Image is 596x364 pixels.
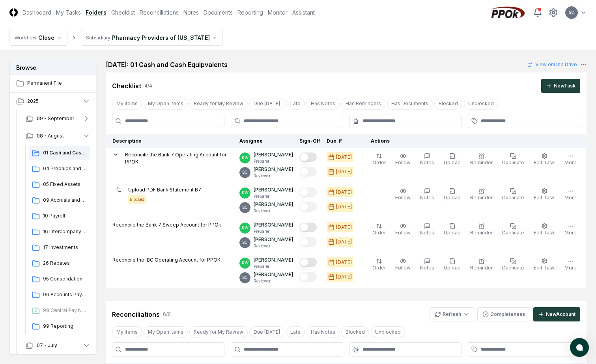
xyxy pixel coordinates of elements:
button: Edit Task [532,256,557,273]
span: 26 Rebates [43,260,87,267]
button: NewTask [541,79,580,93]
button: Upload [442,256,462,273]
a: Reporting [237,8,263,17]
a: 95 Consolidation [29,272,90,286]
span: KW [242,260,248,266]
button: Refresh [430,307,474,321]
div: [DATE] [336,154,352,161]
div: Actions [364,137,580,145]
h3: Browse [10,60,96,75]
p: [PERSON_NAME] [254,236,293,243]
a: 04 Prepaids and Other Current Assets [29,162,90,176]
button: NewAccount [533,307,580,321]
span: KW [242,155,248,161]
a: Dashboard [22,8,51,17]
span: SC [569,9,574,15]
div: [DATE] [336,238,352,245]
div: 6 / 6 [163,311,171,318]
span: 96 Accounts Payable [43,291,87,298]
button: Unblocked [464,98,498,110]
p: Preparer [254,264,293,269]
button: Edit Task [532,221,557,238]
span: Duplicate [502,230,524,236]
button: 09 - September [19,110,97,127]
button: Follow [394,151,412,168]
a: Assistant [292,8,315,17]
span: 04 Prepaids and Other Current Assets [43,165,87,172]
p: [PERSON_NAME] [254,271,293,278]
img: Logo [9,8,18,17]
button: atlas-launcher [570,338,589,357]
a: Notes [183,8,199,17]
span: Notes [420,230,434,236]
button: Order [371,221,387,238]
span: Upload [444,195,461,201]
div: Due [327,137,358,145]
a: 01 Cash and Cash Equipvalents [29,146,90,160]
button: Upload [442,151,462,168]
div: [DATE] [336,168,352,175]
button: Follow [394,221,412,238]
a: Permanent File [10,75,97,92]
button: Notes [419,151,436,168]
button: Mark complete [299,152,317,162]
button: Mark complete [299,272,317,282]
a: Monitor [268,8,288,17]
button: Ready for My Review [189,98,248,110]
a: 26 Rebates [29,256,90,271]
div: Checklist [112,81,141,91]
button: Duplicate [501,221,526,238]
span: SC [242,275,248,280]
span: 08 - August [37,132,64,139]
button: Due Today [249,326,284,338]
button: Upload [442,186,462,203]
button: Notes [419,256,436,273]
a: 96 Accounts Payable [29,288,90,302]
div: [DATE] [336,224,352,231]
span: KW [242,225,248,231]
button: Mark complete [299,258,317,267]
th: Description [106,134,237,148]
th: Assignee [236,134,296,148]
p: Preparer [254,228,293,234]
span: Order [372,230,386,236]
p: [PERSON_NAME] [254,221,293,228]
button: Has Reminders [341,98,385,110]
span: Reminder [470,265,493,271]
button: My Items [112,326,142,338]
span: Upload [444,230,461,236]
span: 16 Intercompany Transactions [43,228,87,235]
a: 99 Reporting [29,319,90,334]
span: Edit Task [534,230,555,236]
button: Has Notes [306,98,340,110]
button: Reminder [469,221,494,238]
a: 05 Fixed Assets [29,178,90,192]
a: Checklist [111,8,135,17]
nav: breadcrumb [9,30,223,46]
button: Edit Task [532,151,557,168]
button: Mark complete [299,237,317,247]
span: 95 Consolidation [43,275,87,282]
span: SC [242,240,248,245]
p: Reviewer [254,173,293,179]
div: New Account [546,311,575,318]
button: 08 - August [19,127,97,145]
span: Duplicate [502,265,524,271]
button: My Open Items [144,326,188,338]
span: Edit Task [534,160,555,165]
span: Edit Task [534,195,555,201]
div: Workflow [15,34,37,41]
button: Notes [419,186,436,203]
button: Late [286,98,305,110]
div: Blocked [128,195,146,204]
span: Upload [444,160,461,165]
button: Order [371,151,387,168]
span: 17 Investments [43,244,87,251]
span: SC [242,169,248,175]
button: Blocked [434,98,462,110]
p: Reconcile the Bank 7 Operating Account for PPOK [125,151,233,165]
span: Notes [420,195,434,201]
span: Follow [395,230,411,236]
a: 09 Accruals and Other Current Liabilities [29,193,90,208]
span: 05 Fixed Assets [43,181,87,188]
